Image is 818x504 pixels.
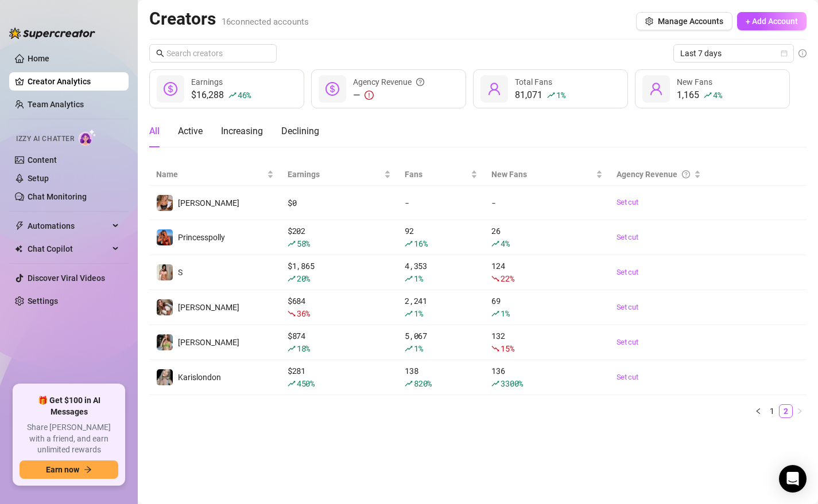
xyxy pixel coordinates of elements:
[164,82,177,96] span: dollar-circle
[617,267,701,278] a: Set cut
[288,168,382,181] span: Earnings
[297,378,315,389] span: 450 %
[515,88,565,102] div: 81,071
[405,365,478,390] div: 138
[677,88,722,102] div: 1,165
[28,54,49,63] a: Home
[288,345,296,353] span: rise
[288,365,391,390] div: $ 281
[288,225,391,250] div: $ 202
[617,168,692,181] div: Agency Revenue
[178,233,225,242] span: Princesspolly
[28,240,109,258] span: Chat Copilot
[288,275,296,283] span: rise
[713,89,722,100] span: 4 %
[781,50,788,57] span: calendar
[491,225,602,250] div: 26
[178,373,221,382] span: Karislondon
[677,77,712,87] span: New Fans
[281,124,319,138] div: Declining
[755,408,762,415] span: left
[297,343,310,354] span: 18 %
[178,268,183,277] span: S
[15,221,24,230] span: thunderbolt
[617,337,701,348] a: Set cut
[547,91,555,99] span: rise
[414,273,422,284] span: 1 %
[405,380,413,388] span: rise
[793,404,807,418] li: Next Page
[79,129,96,146] img: AI Chatter
[221,124,263,138] div: Increasing
[491,345,499,353] span: fall
[491,275,499,283] span: fall
[353,76,424,88] div: Agency Revenue
[157,299,173,315] img: Kelly
[491,240,499,248] span: rise
[751,404,765,418] li: Previous Page
[405,295,478,320] div: 2,241
[228,91,237,99] span: rise
[157,334,173,350] img: Shary
[780,405,792,417] a: 2
[556,89,565,100] span: 1 %
[414,308,422,319] span: 1 %
[491,310,499,318] span: rise
[405,345,413,353] span: rise
[297,308,310,319] span: 36 %
[325,82,339,96] span: dollar-circle
[16,134,74,144] span: Izzy AI Chatter
[649,82,663,96] span: user
[491,380,499,388] span: rise
[405,168,468,181] span: Fans
[297,273,310,284] span: 20 %
[178,124,203,138] div: Active
[501,308,509,319] span: 1 %
[288,197,391,209] div: $ 0
[796,408,803,415] span: right
[617,302,701,313] a: Set cut
[682,168,690,181] span: question-circle
[288,310,296,318] span: fall
[281,163,398,186] th: Earnings
[405,330,478,355] div: 5,067
[414,238,427,249] span: 16 %
[798,49,807,57] span: info-circle
[191,77,223,87] span: Earnings
[515,77,552,87] span: Total Fans
[149,163,281,186] th: Name
[491,295,602,320] div: 69
[501,378,523,389] span: 3300 %
[28,274,105,283] a: Discover Viral Videos
[491,168,593,181] span: New Fans
[414,378,432,389] span: 820 %
[793,404,807,418] button: right
[416,76,424,88] span: question-circle
[737,12,807,30] button: + Add Account
[501,273,514,284] span: 22 %
[617,197,701,208] a: Set cut
[501,238,509,249] span: 4 %
[491,365,602,390] div: 136
[491,197,602,209] div: -
[779,404,793,418] li: 2
[617,232,701,243] a: Set cut
[636,12,732,30] button: Manage Accounts
[157,195,173,211] img: Vicky
[149,124,160,138] div: All
[157,229,173,245] img: Princesspolly
[28,192,87,201] a: Chat Monitoring
[178,338,239,347] span: [PERSON_NAME]
[157,369,173,385] img: Karislondon
[191,88,251,102] div: $16,288
[149,8,309,30] h2: Creators
[28,217,109,235] span: Automations
[405,197,478,209] div: -
[156,168,265,181] span: Name
[288,260,391,285] div: $ 1,865
[20,422,118,456] span: Share [PERSON_NAME] with a friend, and earn unlimited rewards
[46,465,79,474] span: Earn now
[157,264,173,280] img: S
[28,174,49,183] a: Setup
[746,17,798,26] span: + Add Account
